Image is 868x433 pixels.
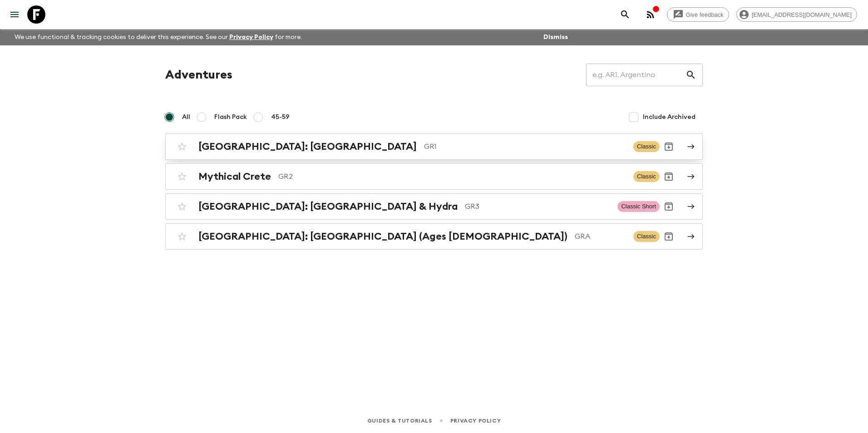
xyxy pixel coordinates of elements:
[681,11,729,18] span: Give feedback
[11,29,306,45] p: We use functional & tracking cookies to deliver this experience. See our for more.
[541,31,570,44] button: Dismiss
[198,171,271,182] h2: Mythical Crete
[198,141,417,153] h2: [GEOGRAPHIC_DATA]: [GEOGRAPHIC_DATA]
[424,141,626,152] p: GR1
[660,167,678,186] button: Archive
[367,416,432,426] a: Guides & Tutorials
[450,416,501,426] a: Privacy Policy
[633,231,660,242] span: Classic
[165,223,703,250] a: [GEOGRAPHIC_DATA]: [GEOGRAPHIC_DATA] (Ages [DEMOGRAPHIC_DATA])GRAClassicArchive
[182,113,190,122] span: All
[667,7,729,22] a: Give feedback
[747,11,857,18] span: [EMAIL_ADDRESS][DOMAIN_NAME]
[198,231,567,242] h2: [GEOGRAPHIC_DATA]: [GEOGRAPHIC_DATA] (Ages [DEMOGRAPHIC_DATA])
[643,113,695,122] span: Include Archived
[278,171,626,182] p: GR2
[660,197,678,216] button: Archive
[736,7,857,22] div: [EMAIL_ADDRESS][DOMAIN_NAME]
[575,231,626,242] p: GRA
[5,5,24,24] button: menu
[617,201,660,212] span: Classic Short
[586,62,686,88] input: e.g. AR1, Argentina
[660,227,678,246] button: Archive
[165,163,703,190] a: Mythical CreteGR2ClassicArchive
[198,201,458,212] h2: [GEOGRAPHIC_DATA]: [GEOGRAPHIC_DATA] & Hydra
[165,133,703,160] a: [GEOGRAPHIC_DATA]: [GEOGRAPHIC_DATA]GR1ClassicArchive
[165,66,232,84] h1: Adventures
[165,193,703,220] a: [GEOGRAPHIC_DATA]: [GEOGRAPHIC_DATA] & HydraGR3Classic ShortArchive
[465,201,610,212] p: GR3
[271,113,290,122] span: 45-59
[633,171,660,182] span: Classic
[229,34,273,40] a: Privacy Policy
[660,138,678,156] button: Archive
[616,5,634,24] button: search adventures
[633,141,660,152] span: Classic
[214,113,247,122] span: Flash Pack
